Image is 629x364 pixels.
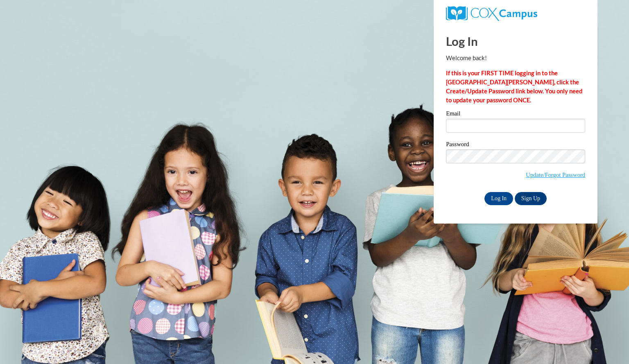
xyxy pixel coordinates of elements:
[446,70,582,104] strong: If this is your FIRST TIME logging in to the [GEOGRAPHIC_DATA][PERSON_NAME], click the Create/Upd...
[446,9,537,16] a: COX Campus
[484,192,513,205] input: Log In
[446,54,585,63] p: Welcome back!
[526,172,585,178] a: Update/Forgot Password
[515,192,547,205] a: Sign Up
[446,6,537,21] img: COX Campus
[446,33,585,50] h1: Log In
[446,141,585,149] label: Password
[446,111,585,119] label: Email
